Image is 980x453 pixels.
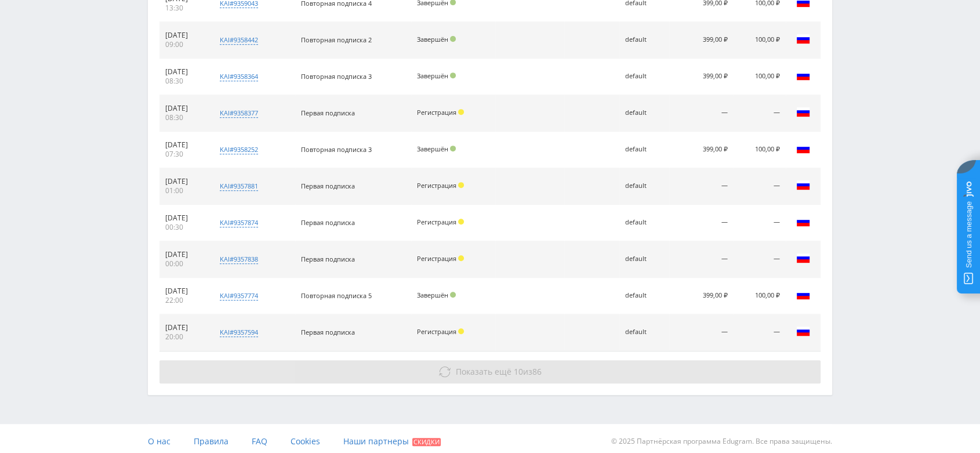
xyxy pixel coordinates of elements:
[417,71,448,80] span: Завершён
[734,22,786,59] td: 100,00 ₽
[796,142,810,155] img: rus.png
[669,314,734,351] td: —
[165,332,203,342] div: 20:00
[165,186,203,195] div: 01:00
[220,291,258,300] div: kai#9357774
[669,95,734,132] td: —
[220,108,258,118] div: kai#9358377
[417,218,456,226] span: Регистрация
[252,436,267,447] span: FAQ
[625,292,663,299] div: default
[417,144,448,153] span: Завершён
[165,3,203,13] div: 13:30
[456,366,542,377] span: из
[220,182,258,191] div: kai#9357881
[734,132,786,168] td: 100,00 ₽
[417,327,456,336] span: Регистрация
[165,223,203,232] div: 00:30
[734,205,786,241] td: —
[625,328,663,336] div: default
[301,291,372,300] span: Повторная подписка 5
[165,77,203,86] div: 08:30
[796,105,810,119] img: rus.png
[669,205,734,241] td: —
[412,438,441,446] span: Скидки
[301,182,355,190] span: Первая подписка
[734,95,786,132] td: —
[165,250,203,259] div: [DATE]
[796,178,810,192] img: rus.png
[220,218,258,227] div: kai#9357874
[456,366,511,377] span: Показать ещё
[514,366,523,377] span: 10
[417,35,448,44] span: Завершён
[220,35,258,45] div: kai#9358442
[458,328,464,334] span: Холд
[165,296,203,305] div: 22:00
[734,278,786,314] td: 100,00 ₽
[669,241,734,278] td: —
[194,436,228,447] span: Правила
[301,108,355,117] span: Первая подписка
[734,59,786,95] td: 100,00 ₽
[450,146,456,151] span: Подтвержден
[625,182,663,190] div: default
[165,177,203,186] div: [DATE]
[625,73,663,80] div: default
[669,22,734,59] td: 399,00 ₽
[417,181,456,190] span: Регистрация
[532,366,542,377] span: 86
[301,328,355,336] span: Первая подписка
[417,291,448,299] span: Завершён
[165,140,203,150] div: [DATE]
[417,108,456,117] span: Регистрация
[165,67,203,77] div: [DATE]
[301,72,372,81] span: Повторная подписка 3
[417,254,456,263] span: Регистрация
[165,213,203,223] div: [DATE]
[796,324,810,338] img: rus.png
[625,219,663,226] div: default
[220,328,258,337] div: kai#9357594
[734,241,786,278] td: —
[458,109,464,115] span: Холд
[796,32,810,46] img: rus.png
[165,150,203,159] div: 07:30
[165,323,203,332] div: [DATE]
[301,35,372,44] span: Повторная подписка 2
[165,104,203,113] div: [DATE]
[450,292,456,298] span: Подтвержден
[220,145,258,154] div: kai#9358252
[796,215,810,229] img: rus.png
[796,68,810,82] img: rus.png
[625,109,663,117] div: default
[159,360,821,383] button: Показать ещё 10из86
[165,259,203,269] div: 00:00
[796,288,810,302] img: rus.png
[734,168,786,205] td: —
[458,219,464,224] span: Холд
[291,436,320,447] span: Cookies
[734,314,786,351] td: —
[301,145,372,154] span: Повторная подписка 3
[165,31,203,40] div: [DATE]
[220,72,258,81] div: kai#9358364
[165,113,203,122] div: 08:30
[301,255,355,263] span: Первая подписка
[669,168,734,205] td: —
[343,436,409,447] span: Наши партнеры
[625,255,663,263] div: default
[625,146,663,153] div: default
[301,218,355,227] span: Первая подписка
[220,255,258,264] div: kai#9357838
[458,182,464,188] span: Холд
[148,436,170,447] span: О нас
[669,132,734,168] td: 399,00 ₽
[625,36,663,44] div: default
[450,73,456,78] span: Подтвержден
[165,40,203,49] div: 09:00
[458,255,464,261] span: Холд
[669,59,734,95] td: 399,00 ₽
[669,278,734,314] td: 399,00 ₽
[165,287,203,296] div: [DATE]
